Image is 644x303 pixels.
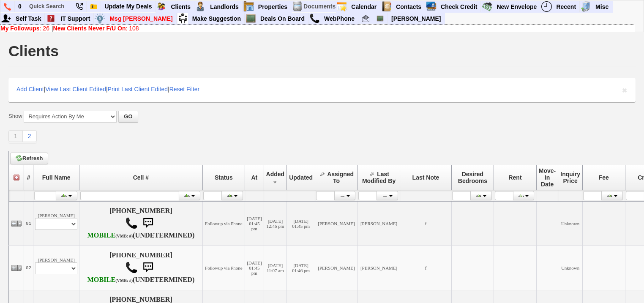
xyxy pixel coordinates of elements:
[87,232,133,239] b: AT&T Wireless
[24,201,33,246] td: 01
[101,1,156,12] a: Update My Deals
[493,1,540,12] a: New Envelope
[246,13,256,24] img: chalkboard.png
[202,246,245,290] td: Followup via Phone
[336,1,347,12] img: appt_icon.png
[309,13,320,24] img: call.png
[42,174,71,181] span: Full Name
[0,25,635,32] div: |
[12,13,45,24] a: Self Task
[245,201,264,246] td: [DATE] 01:45 pm
[287,246,315,290] td: [DATE] 01:46 pm
[348,1,380,12] a: Calendar
[264,201,287,246] td: [DATE] 12:46 pm
[8,112,22,120] label: Show
[458,171,487,184] span: Desired Bedrooms
[541,1,552,12] img: recent.png
[257,13,308,24] a: Deals On Board
[81,207,200,240] h4: [PHONE_NUMBER] (UNDETERMINED)
[106,13,176,24] a: Msg [PERSON_NAME]
[357,246,400,290] td: [PERSON_NAME]
[264,246,287,290] td: [DATE] 11:07 am
[255,1,291,12] a: Properties
[125,261,138,274] img: call.png
[76,3,83,10] img: phone22.png
[207,1,243,12] a: Landlords
[139,215,156,232] img: sms.png
[560,171,580,184] span: Inquiry Price
[553,1,580,12] a: Recent
[8,78,636,102] div: | | |
[33,201,79,246] td: [PERSON_NAME]
[57,13,94,24] a: IT Support
[426,1,437,12] img: creditreport.png
[592,1,612,12] a: Misc
[393,1,425,12] a: Contacts
[243,1,254,12] img: properties.png
[0,25,40,32] b: My Followups
[87,232,115,239] font: MOBILE
[0,25,49,32] a: My Followups: 26
[581,1,591,12] img: officebldg.png
[1,13,11,24] img: myadd.png
[377,15,384,22] img: chalkboard.png
[167,1,194,12] a: Clients
[362,171,396,184] span: Last Modified By
[81,251,200,284] h4: [PHONE_NUMBER] (UNDETERMINED)
[412,174,439,181] span: Last Note
[4,3,11,11] img: phone.png
[327,171,354,184] span: Assigned To
[16,86,44,93] a: Add Client
[315,246,358,290] td: [PERSON_NAME]
[292,1,303,12] img: docs.png
[400,201,451,246] td: f
[315,201,358,246] td: [PERSON_NAME]
[539,167,556,188] span: Move-In Date
[195,1,206,12] img: landlord.png
[23,130,37,142] a: 2
[53,25,139,32] a: New Clients Never F/U On: 108
[156,1,166,12] img: clients.png
[87,276,115,284] font: MOBILE
[115,278,133,283] font: (VMB: #)
[177,13,188,24] img: su2.jpg
[388,13,444,24] a: [PERSON_NAME]
[8,130,23,142] a: 1
[599,174,609,181] span: Fee
[139,259,156,276] img: sms.png
[289,174,313,181] span: Updated
[46,13,56,24] img: help2.png
[266,171,285,177] span: Added
[8,44,59,59] h1: Clients
[189,13,245,24] a: Make Suggestion
[287,201,315,246] td: [DATE] 01:45 pm
[24,246,33,290] td: 02
[95,13,105,24] img: money.png
[115,234,133,238] font: (VMB: #)
[251,174,257,181] span: At
[400,246,451,290] td: f
[45,86,106,93] a: View Last Client Edited
[33,246,79,290] td: [PERSON_NAME]
[118,111,138,123] button: GO
[558,246,583,290] td: Unknown
[482,1,492,12] img: gmoney.png
[26,1,72,11] input: Quick Search
[109,15,172,22] font: Msg [PERSON_NAME]
[15,1,25,12] a: 0
[125,217,138,229] img: call.png
[321,13,358,24] a: WebPhone
[437,1,481,12] a: Check Credit
[10,153,48,164] a: Refresh
[53,25,126,32] b: New Clients Never F/U On
[558,201,583,246] td: Unknown
[303,1,336,12] td: Documents
[90,3,97,10] img: Bookmark.png
[133,174,149,181] span: Cell #
[508,174,521,181] span: Rent
[357,201,400,246] td: [PERSON_NAME]
[362,15,369,22] img: Renata@HomeSweetHomeProperties.com
[169,86,200,93] a: Reset Filter
[381,1,392,12] img: contact.png
[24,165,33,190] th: #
